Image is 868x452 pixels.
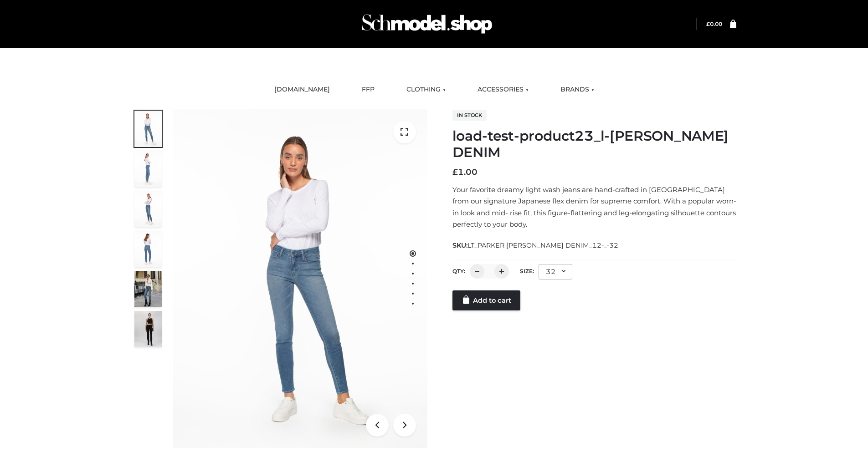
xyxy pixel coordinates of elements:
[471,80,535,100] a: ACCESSORIES
[359,6,495,42] img: Schmodel Admin 964
[134,311,162,347] img: 49df5f96394c49d8b5cbdcda3511328a.HD-1080p-2.5Mbps-49301101_thumbnail.jpg
[134,271,162,307] img: Bowery-Skinny_Cove-1.jpg
[706,20,722,27] a: £0.00
[452,268,465,274] label: QTY:
[706,20,710,27] span: £
[134,191,162,227] img: 2001KLX-Ava-skinny-cove-3-scaled_eb6bf915-b6b9-448f-8c6c-8cabb27fd4b2.jpg
[134,111,162,147] img: 2001KLX-Ava-skinny-cove-1-scaled_9b141654-9513-48e5-b76c-3dc7db129200.jpg
[134,151,162,187] img: 2001KLX-Ava-skinny-cove-4-scaled_4636a833-082b-4702-abec-fd5bf279c4fc.jpg
[554,80,601,100] a: BRANDS
[706,20,722,27] bdi: 0.00
[452,240,619,251] span: SKU:
[355,80,381,100] a: FFP
[173,109,427,448] img: 2001KLX-Ava-skinny-cove-1-scaled_9b141654-9513-48e5-b76c-3dc7db129200
[452,128,736,161] h1: load-test-product23_l-[PERSON_NAME] DENIM
[400,80,452,100] a: CLOTHING
[267,80,337,100] a: [DOMAIN_NAME]
[134,231,162,267] img: 2001KLX-Ava-skinny-cove-2-scaled_32c0e67e-5e94-449c-a916-4c02a8c03427.jpg
[452,167,458,177] span: £
[452,110,487,121] span: In stock
[539,264,572,279] div: 32
[452,184,736,230] p: Your favorite dreamy light wash jeans are hand-crafted in [GEOGRAPHIC_DATA] from our signature Ja...
[467,241,618,249] span: LT_PARKER [PERSON_NAME] DENIM_12-_-32
[520,268,534,274] label: Size:
[452,167,478,177] bdi: 1.00
[452,290,520,310] a: Add to cart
